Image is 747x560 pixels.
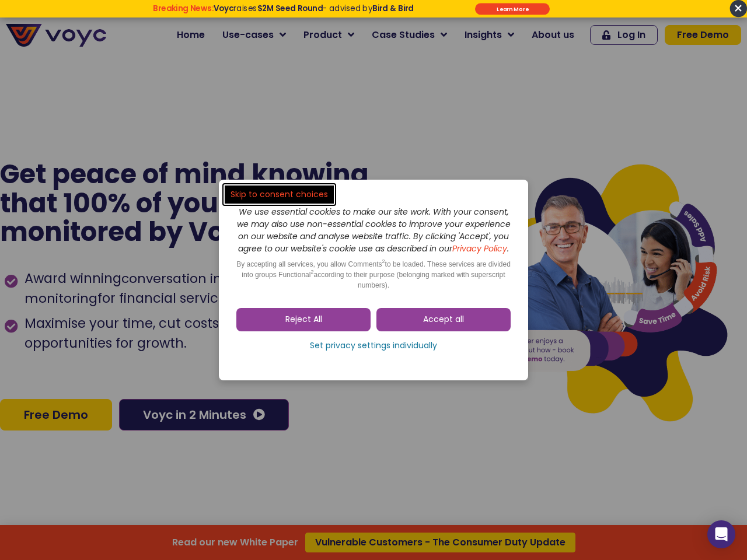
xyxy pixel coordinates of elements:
span: By accepting all services, you allow Comments to be loaded. These services are divided into group... [236,260,511,289]
span: Job title [152,94,191,108]
a: Reject All [236,308,371,331]
sup: 2 [382,258,385,264]
i: We use essential cookies to make our site work. With your consent, we may also use non-essential ... [237,206,511,254]
span: Set privacy settings individually [310,340,437,352]
span: Reject All [285,314,322,325]
span: Accept all [423,314,464,325]
a: Set privacy settings individually [236,337,511,355]
span: Phone [152,47,181,60]
a: Privacy Policy [452,243,507,254]
a: Skip to consent choices [225,185,334,204]
a: Accept all [376,308,511,331]
sup: 2 [310,269,313,275]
